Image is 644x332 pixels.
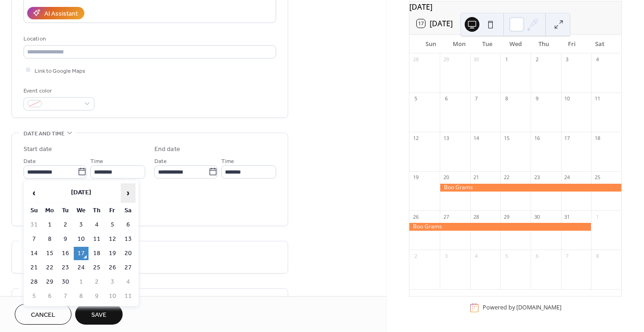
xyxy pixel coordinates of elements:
td: 8 [74,290,89,303]
td: 7 [27,233,41,246]
div: 27 [443,213,449,220]
td: 10 [74,233,89,246]
div: 30 [473,56,480,63]
div: [DATE] [409,1,621,12]
div: 21 [473,174,480,181]
td: 14 [27,247,41,260]
td: 24 [74,261,89,274]
div: 2 [533,56,540,63]
div: 7 [473,95,480,102]
td: 3 [74,218,89,232]
div: 24 [564,174,571,181]
td: 30 [58,275,73,289]
td: 8 [42,233,57,246]
div: 31 [564,213,571,220]
div: 10 [564,95,571,102]
div: 29 [503,213,510,220]
td: 4 [121,275,136,289]
th: Mo [42,204,57,217]
td: 7 [58,290,73,303]
th: Th [89,204,104,217]
td: 13 [121,233,136,246]
td: 11 [121,290,136,303]
td: 6 [42,290,57,303]
span: Save [91,310,106,320]
div: 6 [443,95,449,102]
td: 10 [105,290,120,303]
div: 30 [533,213,540,220]
td: 22 [42,261,57,274]
td: 20 [121,247,136,260]
div: Tue [473,35,501,53]
div: 6 [533,252,540,259]
td: 6 [121,218,136,232]
td: 4 [89,218,104,232]
span: Date [154,156,167,166]
div: 17 [564,134,571,141]
div: 3 [443,252,449,259]
div: 4 [594,56,601,63]
div: 4 [473,252,480,259]
div: 3 [564,56,571,63]
span: Cancel [31,310,55,320]
td: 2 [58,218,73,232]
button: Cancel [15,304,71,325]
th: Tu [58,204,73,217]
td: 16 [58,247,73,260]
th: Su [27,204,41,217]
div: Boo Grams [440,184,621,192]
div: 9 [533,95,540,102]
div: End date [154,145,180,154]
td: 9 [58,233,73,246]
div: Boo Grams [409,223,591,231]
div: 19 [412,174,419,181]
div: 5 [412,95,419,102]
div: AI Assistant [44,9,78,18]
td: 2 [89,275,104,289]
span: Time [90,156,103,166]
th: [DATE] [42,183,120,203]
a: [DOMAIN_NAME] [516,304,561,312]
td: 1 [74,275,89,289]
td: 27 [121,261,136,274]
div: Sun [417,35,445,53]
span: Time [221,156,234,166]
div: 8 [594,252,601,259]
td: 3 [105,275,120,289]
td: 18 [89,247,104,260]
div: Location [24,34,274,44]
div: Start date [24,145,52,154]
div: 2 [412,252,419,259]
div: 16 [533,134,540,141]
div: 20 [443,174,449,181]
span: Date [24,156,36,166]
div: 15 [503,134,510,141]
td: 31 [27,218,41,232]
td: 23 [58,261,73,274]
div: 11 [594,95,601,102]
td: 15 [42,247,57,260]
div: 1 [503,56,510,63]
div: 22 [503,174,510,181]
div: Mon [445,35,473,53]
td: 21 [27,261,41,274]
th: Fr [105,204,120,217]
div: 28 [473,213,480,220]
div: 29 [443,56,449,63]
button: Save [75,304,123,325]
th: Sa [121,204,136,217]
div: Thu [530,35,558,53]
div: 7 [564,252,571,259]
td: 28 [27,275,41,289]
div: Powered by [483,304,561,312]
td: 1 [42,218,57,232]
td: 19 [105,247,120,260]
td: 29 [42,275,57,289]
td: 11 [89,233,104,246]
div: 18 [594,134,601,141]
div: Fri [558,35,586,53]
div: 14 [473,134,480,141]
div: 28 [412,56,419,63]
td: 17 [74,247,89,260]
